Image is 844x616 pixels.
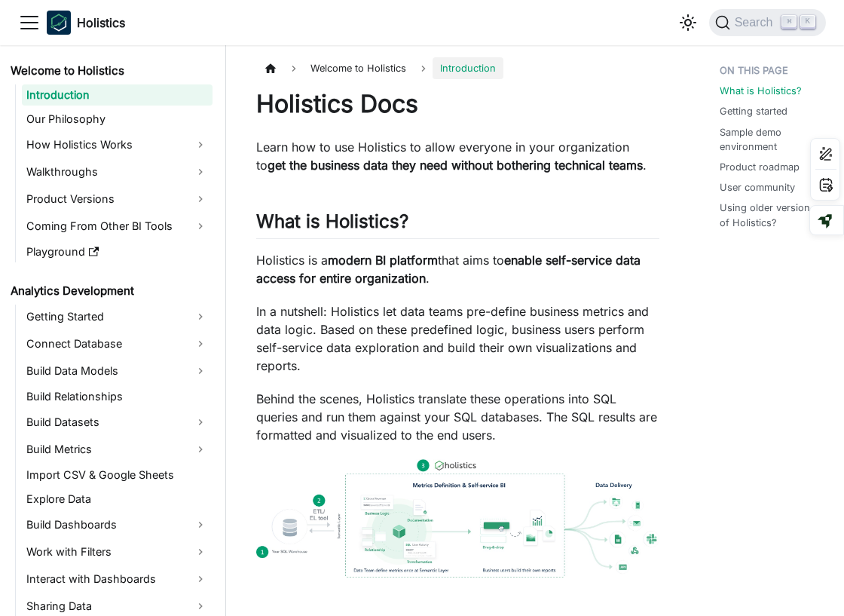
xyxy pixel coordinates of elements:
[256,390,659,444] p: Behind the scenes, Holistics translate these operations into SQL queries and run them against you...
[6,280,213,302] a: Analytics Development
[22,187,213,211] a: Product Versions
[22,540,213,564] a: Work with Filters
[256,138,659,174] p: Learn how to use Holistics to allow everyone in your organization to .
[22,160,213,184] a: Walkthroughs
[22,567,213,591] a: Interact with Dashboards
[433,57,503,79] span: Introduction
[22,464,213,486] a: Import CSV & Google Sheets
[303,57,414,79] span: Welcome to Holistics
[781,15,797,29] kbd: ⌘
[22,332,213,356] a: Connect Database
[256,251,659,287] p: Holistics is a that aims to .
[256,302,659,375] p: In a nutshell: Holistics let data teams pre-define business metrics and data logic. Based on thes...
[720,84,802,98] a: What is Holistics?
[730,16,782,29] span: Search
[77,14,125,32] b: Holistics
[256,459,659,578] img: How Holistics fits in your Data Stack
[47,11,125,35] a: HolisticsHolistics
[268,158,643,173] strong: get the business data they need without bothering technical teams
[709,9,826,36] button: Search (Command+K)
[22,359,213,383] a: Build Data Models
[676,11,700,35] button: Switch between dark and light mode (currently light mode)
[328,253,438,268] strong: modern BI platform
[256,57,659,79] nav: Breadcrumbs
[47,11,71,35] img: Holistics
[22,214,213,238] a: Coming From Other BI Tools
[720,180,795,195] a: User community
[720,201,820,229] a: Using older version of Holistics?
[22,133,213,157] a: How Holistics Works
[22,84,213,106] a: Introduction
[720,125,820,154] a: Sample demo environment
[18,11,41,34] button: Toggle navigation bar
[256,89,659,119] h1: Holistics Docs
[22,386,213,407] a: Build Relationships
[22,489,213,510] a: Explore Data
[6,60,213,81] a: Welcome to Holistics
[720,104,787,118] a: Getting started
[22,305,213,329] a: Getting Started
[22,241,213,262] a: Playground
[256,57,285,79] a: Home page
[800,15,815,29] kbd: K
[256,210,659,239] h2: What is Holistics?
[22,437,213,461] a: Build Metrics
[22,410,213,434] a: Build Datasets
[22,513,213,537] a: Build Dashboards
[720,160,800,174] a: Product roadmap
[22,109,213,130] a: Our Philosophy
